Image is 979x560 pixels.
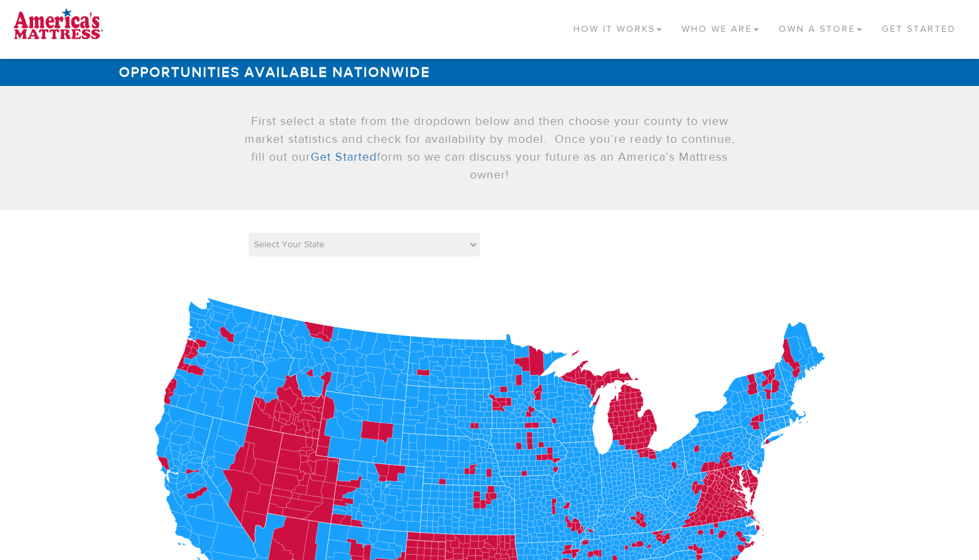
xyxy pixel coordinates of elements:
[672,7,769,46] a: Who We Are
[311,149,377,165] a: Get Started
[13,7,103,40] img: logo
[563,7,672,46] a: How It Works
[769,7,872,46] a: Own a Store
[242,112,738,184] p: First select a state from the dropdown below and then choose your county to view market statistic...
[872,7,966,46] a: Get Started
[113,59,867,86] h1: Opportunities Available Nationwide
